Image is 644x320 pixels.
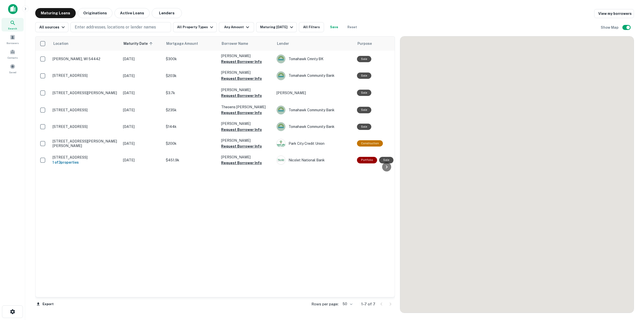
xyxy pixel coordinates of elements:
[221,110,262,116] button: Request Borrower Info
[357,56,371,62] div: Sale
[354,37,396,51] th: Purpose
[326,22,342,32] button: Save your search to get updates of matches that match your search criteria.
[53,73,118,78] p: [STREET_ADDRESS]
[53,124,118,129] p: [STREET_ADDRESS]
[53,41,68,47] span: Location
[53,160,118,165] h6: 1 of 3 properties
[166,124,216,129] p: $144k
[123,107,161,113] p: [DATE]
[311,301,339,307] p: Rows per page:
[120,37,163,51] th: Maturity Date
[221,127,262,133] button: Request Borrower Info
[400,37,634,313] div: 0 0
[123,124,161,129] p: [DATE]
[276,54,352,63] div: Tomahawk Cmnty BK
[357,73,371,79] div: Sale
[221,143,262,149] button: Request Borrower Info
[123,90,161,96] p: [DATE]
[344,22,360,32] button: Reset
[2,18,24,31] div: Search
[341,300,353,308] div: 50
[166,41,205,47] span: Mortgage Amount
[276,105,352,115] div: Tomahawk Community Bank
[35,8,76,18] button: Maturing Loans
[7,41,19,45] span: Borrowers
[221,87,271,93] p: [PERSON_NAME]
[222,41,248,47] span: Borrower Name
[8,4,18,14] img: capitalize-icon.png
[277,156,285,164] img: picture
[124,41,154,47] span: Maturity Date
[361,301,375,307] p: 1–7 of 7
[276,122,352,131] div: Tomahawk Community Bank
[601,25,619,30] h6: Show Map
[221,70,271,75] p: [PERSON_NAME]
[594,9,634,18] a: View my borrowers
[219,22,254,32] button: Any Amount
[274,37,354,51] th: Lender
[114,8,150,18] button: Active Loans
[163,37,219,51] th: Mortgage Amount
[276,90,352,96] p: [PERSON_NAME]
[166,90,216,96] p: $3.7k
[619,280,644,304] iframe: Chat Widget
[166,73,216,79] p: $203k
[123,141,161,146] p: [DATE]
[173,22,217,32] button: All Property Types
[277,72,285,80] img: picture
[2,32,24,46] a: Borrowers
[221,59,262,65] button: Request Borrower Info
[357,157,377,163] div: This is a portfolio loan with 3 properties
[357,124,371,130] div: Sale
[35,300,55,308] button: Export
[166,141,216,146] p: $200k
[75,24,156,30] p: Enter addresses, locations or lender names
[221,138,271,143] p: [PERSON_NAME]
[2,47,24,61] a: Contacts
[221,154,271,160] p: [PERSON_NAME]
[166,56,216,62] p: $300k
[221,104,271,110] p: Theoens [PERSON_NAME]
[221,93,262,99] button: Request Borrower Info
[152,8,182,18] button: Lenders
[53,139,118,148] p: [STREET_ADDRESS][PERSON_NAME][PERSON_NAME]
[277,122,285,131] img: picture
[357,107,371,113] div: Sale
[35,22,68,32] button: All sources
[8,56,18,60] span: Contacts
[277,41,289,47] span: Lender
[70,22,171,32] button: Enter addresses, locations or lender names
[166,157,216,163] p: $451.9k
[221,53,271,59] p: [PERSON_NAME]
[123,157,161,163] p: [DATE]
[299,22,324,32] button: All Filters
[123,73,161,79] p: [DATE]
[357,90,371,96] div: Sale
[9,70,16,74] span: Saved
[277,55,285,63] img: picture
[256,22,297,32] button: Maturing [DATE]
[277,139,285,148] img: picture
[276,156,352,165] div: Nicolet National Bank
[276,139,352,148] div: Park City Credit Union
[53,108,118,112] p: [STREET_ADDRESS]
[39,24,66,30] div: All sources
[78,8,112,18] button: Originations
[219,37,274,51] th: Borrower Name
[53,155,118,160] p: [STREET_ADDRESS]
[379,157,393,163] div: Sale
[8,26,17,30] span: Search
[260,24,294,30] div: Maturing [DATE]
[221,160,262,166] button: Request Borrower Info
[276,71,352,80] div: Tomahawk Community Bank
[2,62,24,75] a: Saved
[357,41,372,47] span: Purpose
[357,140,383,147] div: This loan purpose was for construction
[221,121,271,126] p: [PERSON_NAME]
[53,57,118,61] p: [PERSON_NAME], WI 54442
[166,107,216,113] p: $235k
